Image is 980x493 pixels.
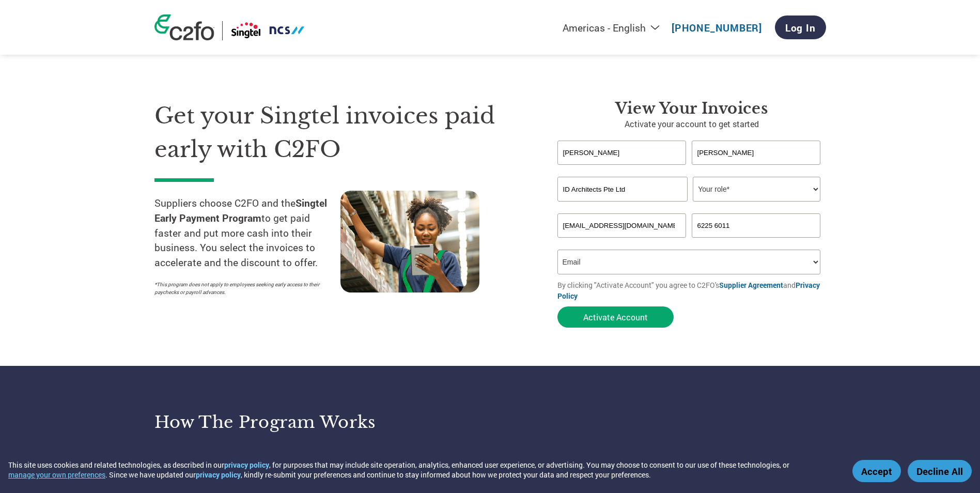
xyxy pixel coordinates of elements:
[557,306,674,328] button: Activate Account
[154,281,330,296] p: *This program does not apply to employees seeking early access to their paychecks or payroll adva...
[154,196,340,270] p: Suppliers choose C2FO and the to get paid faster and put more cash into their business. You selec...
[693,177,820,202] select: Title/Role
[557,166,687,173] div: Invalid first name or first name is too long
[692,141,821,165] input: Last Name*
[557,203,821,209] div: Invalid company name or company name is too long
[224,460,269,470] a: privacy policy
[557,99,826,118] h3: View Your Invoices
[557,280,826,301] p: By clicking "Activate Account" you agree to C2FO's and
[8,470,105,480] button: manage your own preferences
[692,239,821,245] div: Inavlid Phone Number
[775,16,826,39] a: Log In
[557,239,687,245] div: Inavlid Email Address
[557,177,688,202] input: Your company name*
[557,141,687,165] input: First Name*
[154,99,526,166] h1: Get your Singtel invoices paid early with C2FO
[852,460,901,482] button: Accept
[230,21,305,40] img: Singtel
[154,412,477,433] h3: How the program works
[8,460,837,480] div: This site uses cookies and related technologies, as described in our , for purposes that may incl...
[692,166,821,173] div: Invalid last name or last name is too long
[340,191,479,292] img: supply chain worker
[154,196,327,224] strong: Singtel Early Payment Program
[557,118,826,130] p: Activate your account to get started
[154,14,214,40] img: c2fo logo
[908,460,972,482] button: Decline All
[196,470,241,480] a: privacy policy
[719,280,783,290] a: Supplier Agreement
[557,280,820,301] a: Privacy Policy
[672,21,762,34] a: [PHONE_NUMBER]
[692,213,821,238] input: Phone*
[557,213,687,238] input: Invalid Email format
